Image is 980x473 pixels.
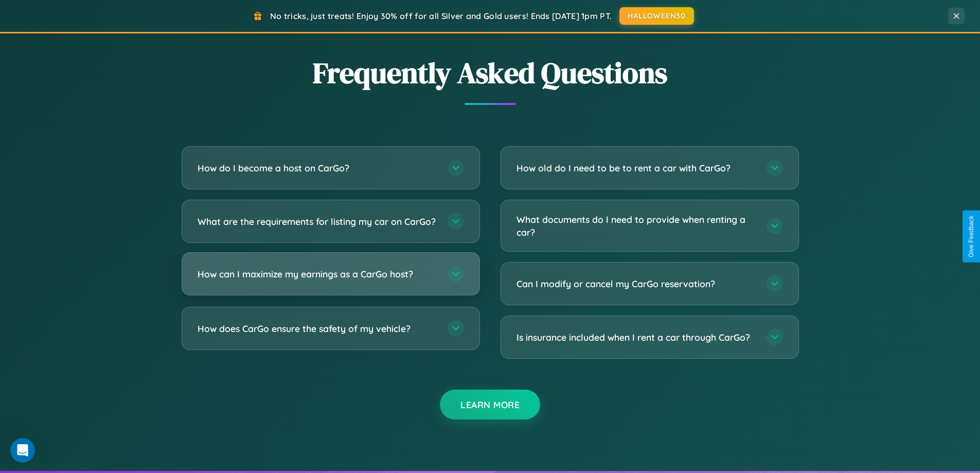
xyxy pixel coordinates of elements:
[516,162,756,174] h3: How old do I need to be to rent a car with CarGo?
[270,11,612,21] span: No tricks, just treats! Enjoy 30% off for all Silver and Gold users! Ends [DATE] 1pm PT.
[198,322,437,335] h3: How does CarGo ensure the safety of my vehicle?
[198,162,437,174] h3: How do I become a host on CarGo?
[10,438,35,463] iframe: Intercom live chat
[182,53,799,93] h2: Frequently Asked Questions
[516,331,756,344] h3: Is insurance included when I rent a car through CarGo?
[198,268,437,281] h3: How can I maximize my earnings as a CarGo host?
[198,215,437,228] h3: What are the requirements for listing my car on CarGo?
[619,7,694,25] button: HALLOWEEN30
[968,216,975,257] div: Give Feedback
[516,213,756,238] h3: What documents do I need to provide when renting a car?
[440,390,540,419] button: Learn More
[516,277,756,290] h3: Can I modify or cancel my CarGo reservation?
